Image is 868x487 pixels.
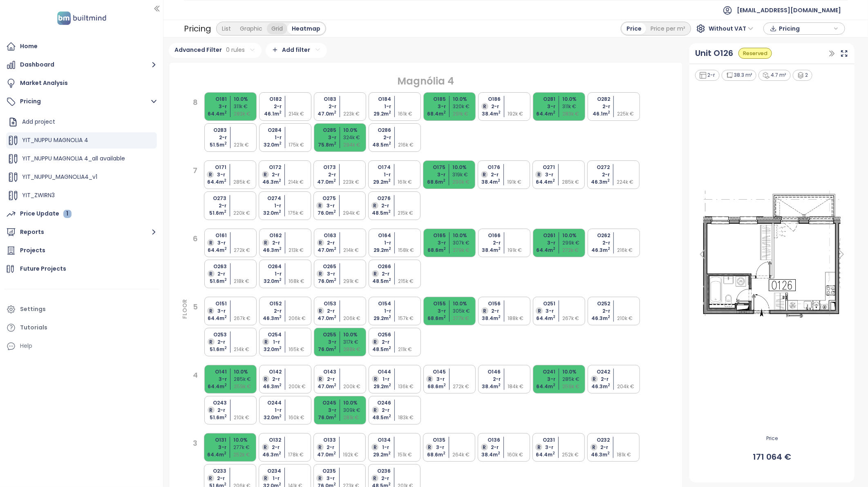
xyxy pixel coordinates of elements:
div: Add filter [266,43,327,58]
div: 76.0 m [312,209,336,217]
sup: 2 [224,141,227,146]
div: Advanced Filter [169,43,262,58]
div: R [317,239,324,246]
div: R [262,239,269,246]
div: 2-r [586,103,610,110]
div: 2-r [312,171,336,178]
div: 213k € [289,247,313,254]
sup: 2 [498,110,501,115]
div: 216k € [617,247,641,254]
div: 3-r [202,171,226,178]
div: 214k € [288,178,312,186]
div: Add project [6,114,157,130]
div: R [317,270,324,277]
div: O153 [312,300,336,307]
div: Magnólia 4 [180,73,671,89]
div: Price Update [20,209,72,219]
div: 223k € [343,178,367,186]
div: 29.2 m [367,247,391,254]
div: 2-r [257,171,281,178]
div: O163 [312,232,336,239]
div: 64.4 m [202,178,226,186]
sup: 2 [333,209,336,214]
div: 3-r [203,307,227,315]
div: 2-r [257,239,282,247]
div: 4.7 m² [758,70,791,81]
div: YIT_NUPPU MAGNOLIA 4_all available [6,151,157,167]
div: YIT_ZWIRN3 [6,187,157,204]
div: 218k € [234,278,258,285]
div: 307k € [453,239,477,247]
div: 2-r [257,307,282,315]
div: 32.0 m [257,141,282,149]
sup: 2 [553,110,555,115]
div: O274 [257,195,281,202]
div: R [481,171,488,178]
div: YIT_NUPPU_MAGNOLIA4_v1 [6,169,157,185]
div: 3-r [422,239,446,247]
sup: 2 [443,314,446,319]
sup: 2 [553,246,555,251]
div: Projects [20,245,45,256]
div: 3-r [312,134,336,141]
div: 68.4 m [422,110,446,118]
button: Pricing [4,93,159,110]
div: 191k € [508,247,532,254]
span: YIT_NUPPU MAGNOLIA 4 [22,136,88,144]
div: 215k € [398,278,422,285]
sup: 2 [333,178,336,183]
div: O154 [367,300,391,307]
div: YIT_NUPPU MAGNOLIA 4 [6,132,157,149]
sup: 2 [608,314,610,319]
div: 46.1 m [586,110,610,118]
div: O281 [531,96,555,103]
div: R [317,307,324,314]
div: 68.6 m [422,247,446,254]
span: 0 rules [226,45,245,54]
div: 47.0 m [312,110,336,118]
sup: 2 [553,178,555,183]
div: 2-r [367,202,391,209]
sup: 2 [334,141,336,146]
div: 168k € [289,278,313,285]
div: 46.1 m [257,110,282,118]
div: O151 [203,300,227,307]
div: Market Analysis [20,78,68,88]
div: O184 [367,96,391,103]
div: Pricing [184,21,211,36]
div: O262 [586,232,610,239]
div: 7 [193,165,198,216]
div: 320k € [453,103,477,110]
div: 294k € [343,209,367,217]
div: R [372,270,379,277]
div: 10.0 % [453,96,477,103]
div: 10.0 % [234,96,258,103]
div: 2-r [257,103,282,110]
div: 2-r [586,307,610,315]
img: Floor plan [694,188,850,320]
button: Dashboard [4,57,159,73]
sup: 2 [279,141,282,146]
div: O273 [202,195,226,202]
div: 2-r [477,103,501,110]
a: Home [4,38,159,55]
div: 75.8 m [312,141,336,149]
div: 38.4 m [477,110,501,118]
div: 48.5 m [367,278,391,285]
div: 283k € [562,110,586,118]
div: 294k € [343,141,367,149]
div: O156 [477,300,501,307]
div: 3-r [421,171,445,178]
div: 46.3 m [586,178,610,186]
sup: 2 [389,141,391,146]
div: R [481,307,488,314]
sup: 2 [553,314,555,319]
sup: 2 [498,178,500,183]
div: 51.6 m [202,209,226,217]
div: Graphic [235,23,267,34]
div: O152 [257,300,282,307]
div: 47.0 m [312,247,336,254]
div: O286 [367,127,391,134]
div: O162 [257,232,282,239]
